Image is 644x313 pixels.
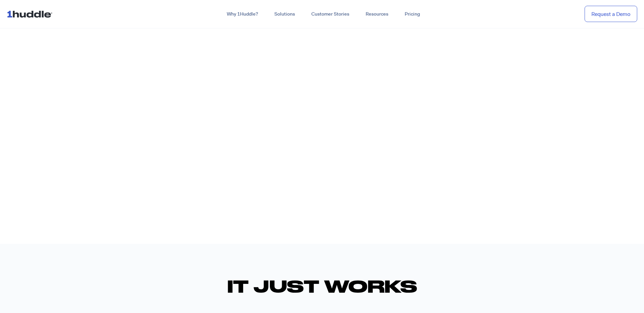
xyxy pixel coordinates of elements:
img: ... [7,7,55,20]
a: Resources [357,8,397,20]
a: Why 1Huddle? [219,8,266,20]
a: Customer Stories [303,8,357,20]
a: Request a Demo [585,6,637,22]
a: Pricing [397,8,428,20]
a: Solutions [266,8,303,20]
